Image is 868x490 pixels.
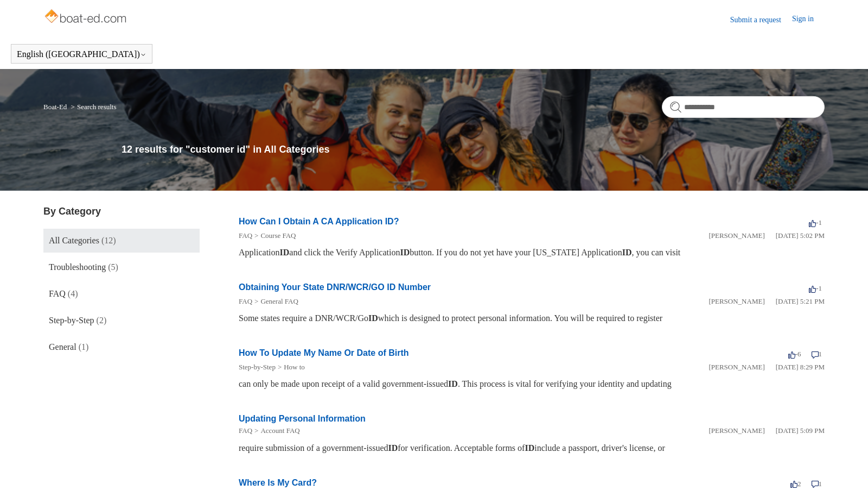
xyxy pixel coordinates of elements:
a: How To Update My Name Or Date of Birth [239,348,409,357]
span: -6 [788,350,801,358]
span: 2 [790,480,801,488]
a: How to [284,363,305,371]
a: Where Is My Card? [239,478,317,487]
h3: By Category [43,204,200,219]
time: 03/15/2022, 20:29 [776,363,825,371]
em: ID [622,248,632,257]
em: ID [400,248,410,257]
li: [PERSON_NAME] [709,362,764,373]
span: FAQ [49,289,66,298]
time: 01/05/2024, 17:09 [776,426,825,435]
h1: 12 results for "customer id" in All Categories [122,142,825,157]
div: Live chat [832,454,860,482]
a: Troubleshooting (5) [43,255,200,279]
em: ID [448,379,458,388]
a: FAQ [239,297,252,305]
em: ID [280,248,290,257]
span: 1 [812,480,822,488]
span: -1 [809,218,822,227]
time: 01/05/2024, 17:02 [776,231,825,240]
a: General (1) [43,335,200,359]
a: FAQ [239,231,252,240]
a: How Can I Obtain A CA Application ID? [239,217,399,226]
span: All Categories [49,236,99,245]
li: Search results [69,103,117,111]
li: Boat-Ed [43,103,69,111]
div: can only be made upon receipt of a valid government-issued . This process is vital for verifying ... [239,378,825,391]
a: FAQ (4) [43,282,200,306]
a: FAQ [239,426,252,435]
a: General FAQ [260,297,298,305]
a: Updating Personal Information [239,414,366,423]
em: ID [368,313,378,323]
div: Application and click the Verify Application button. If you do not yet have your [US_STATE] Appli... [239,246,825,259]
li: FAQ [239,230,252,241]
em: ID [388,443,398,453]
li: FAQ [239,296,252,307]
button: English ([GEOGRAPHIC_DATA]) [17,49,146,59]
li: [PERSON_NAME] [709,230,764,241]
span: (1) [79,342,89,351]
div: require submission of a government-issued for verification. Acceptable forms of include a passpor... [239,442,825,455]
a: Submit a request [730,14,792,26]
span: (12) [101,236,116,245]
span: -1 [809,284,822,292]
a: Sign in [792,13,825,26]
a: Step-by-Step (2) [43,309,200,332]
span: (5) [108,262,118,272]
li: Step-by-Step [239,362,276,373]
time: 01/05/2024, 17:21 [776,297,825,305]
li: [PERSON_NAME] [709,296,764,307]
a: All Categories (12) [43,229,200,253]
span: General [49,342,76,351]
span: (4) [68,289,78,298]
a: Obtaining Your State DNR/WCR/GO ID Number [239,282,431,292]
span: Step-by-Step [49,316,94,325]
span: 1 [812,350,822,358]
input: Search [662,96,825,118]
span: (2) [97,316,107,325]
li: How to [276,362,305,373]
a: Boat-Ed [43,103,67,111]
img: Boat-Ed Help Center home page [43,7,130,28]
a: Step-by-Step [239,363,276,371]
li: Course FAQ [252,230,296,241]
a: Account FAQ [260,426,299,435]
a: Course FAQ [260,231,296,240]
em: ID [525,443,534,453]
li: Account FAQ [252,425,300,436]
div: Some states require a DNR/WCR/Go which is designed to protect personal information. You will be r... [239,312,825,325]
li: FAQ [239,425,252,436]
span: Troubleshooting [49,262,106,272]
li: [PERSON_NAME] [709,425,764,436]
li: General FAQ [252,296,298,307]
